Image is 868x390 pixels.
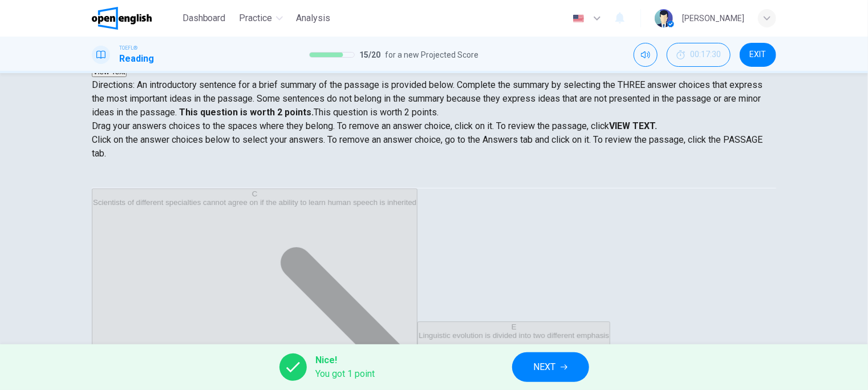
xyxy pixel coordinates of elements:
span: 00:17:30 [690,50,721,59]
span: Linguistic evolution is divided into two different emphasis [419,331,609,340]
p: Click on the answer choices below to select your answers. To remove an answer choice, go to the A... [92,133,776,160]
img: en [571,14,586,23]
div: Hide [667,43,731,67]
span: TOEFL® [119,44,137,52]
strong: VIEW TEXT. [609,120,657,131]
button: EXIT [740,43,776,67]
span: Practice [240,11,273,25]
strong: This question is worth 2 points. [177,107,314,118]
div: Choose test type tabs [92,160,776,188]
span: NEXT [534,359,556,375]
button: Practice [235,8,287,29]
span: for a new Projected Score [385,48,478,62]
img: OpenEnglish logo [92,7,152,30]
div: Mute [634,43,658,67]
img: Profile picture [655,9,673,27]
span: You got 1 point [316,367,375,381]
div: E [419,323,609,331]
span: Dashboard [182,11,226,25]
span: This question is worth 2 points. [314,107,439,118]
span: Directions: An introductory sentence for a brief summary of the passage is provided below. Comple... [92,79,762,118]
div: [PERSON_NAME] [682,11,744,25]
span: EXIT [750,50,766,59]
a: OpenEnglish logo [92,7,178,30]
button: Analysis [292,8,335,29]
button: 00:17:30 [667,43,731,67]
h1: Reading [119,52,154,66]
div: C [93,190,416,198]
span: Nice! [316,353,375,367]
span: Scientists of different specialties cannot agree on if the ability to learn human speech is inher... [93,198,416,207]
p: Drag your answers choices to the spaces where they belong. To remove an answer choice, click on i... [92,119,776,133]
span: 15 / 20 [359,48,380,62]
button: NEXT [512,352,589,382]
button: Dashboard [178,8,230,29]
span: Analysis [297,11,331,25]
